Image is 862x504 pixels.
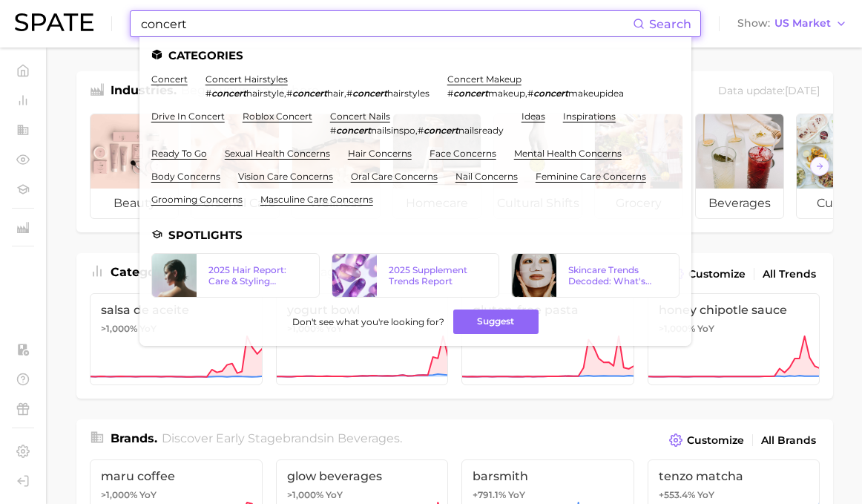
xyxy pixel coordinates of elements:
[430,148,496,159] a: face concerns
[101,489,137,500] span: >1,000%
[101,323,137,334] span: >1,000%
[718,82,820,102] div: Data update: [DATE]
[111,431,157,445] span: Brands .
[688,268,746,281] span: Customize
[326,489,343,501] span: YoY
[336,125,371,136] em: concert
[12,470,34,492] a: Log out. Currently logged in with e-mail ameera.masud@digitas.com.
[330,111,390,122] a: concert nails
[246,88,284,99] span: hairstyle
[162,431,402,445] span: Discover Early Stage brands in .
[338,431,400,445] span: beverages
[90,293,263,385] a: salsa de aceite>1,000% YoY
[522,111,545,122] a: ideas
[649,17,691,31] span: Search
[687,434,744,447] span: Customize
[665,430,748,451] button: Customize
[139,11,633,36] input: Search here for a brand, industry, or ingredient
[659,303,809,317] span: honey chipotle sauce
[327,88,344,99] span: hair
[287,489,323,500] span: >1,000%
[563,111,616,122] a: inspirations
[332,253,500,298] a: 2025 Supplement Trends Report
[695,114,784,219] a: beverages
[696,189,783,218] span: beverages
[774,19,831,27] span: US Market
[697,323,714,335] span: YoY
[371,125,415,136] span: nailsinspo
[508,489,525,501] span: YoY
[418,125,424,136] span: #
[15,13,93,31] img: SPATE
[527,88,533,99] span: #
[453,88,488,99] em: concert
[659,469,809,483] span: tenzo matcha
[151,111,225,122] a: drive in concert
[659,489,695,500] span: +553.4%
[151,171,220,182] a: body concerns
[91,189,178,218] span: beauty
[208,264,307,287] div: 2025 Hair Report: Care & Styling Products
[225,148,330,159] a: sexual health concerns
[447,88,453,99] span: #
[260,194,373,205] a: masculine care concerns
[761,434,816,447] span: All Brands
[346,88,352,99] span: #
[737,19,770,27] span: Show
[292,316,444,327] span: Don't see what you're looking for?
[243,111,312,122] a: roblox concert
[205,88,211,99] span: #
[447,73,522,85] a: concert makeup
[351,171,438,182] a: oral care concerns
[151,148,207,159] a: ready to go
[139,489,157,501] span: YoY
[389,264,487,287] div: 2025 Supplement Trends Report
[151,229,680,241] li: Spotlights
[111,82,177,102] h1: Industries.
[90,114,179,219] a: beauty
[205,73,288,85] a: concert hairstyles
[205,88,430,99] div: , ,
[763,268,816,281] span: All Trends
[757,431,820,451] a: All Brands
[514,148,622,159] a: mental health concerns
[352,88,387,99] em: concert
[151,253,320,298] a: 2025 Hair Report: Care & Styling Products
[453,310,539,334] button: Suggest
[211,88,246,99] em: concert
[568,264,667,287] div: Skincare Trends Decoded: What's Popular According to Google Search & TikTok
[387,88,430,99] span: hairstyles
[286,88,292,99] span: #
[667,264,749,284] button: Customize
[101,303,251,317] span: salsa de aceite
[473,469,623,483] span: barsmith
[533,88,568,99] em: concert
[734,14,851,33] button: ShowUS Market
[238,171,333,182] a: vision care concerns
[330,125,336,136] span: #
[488,88,525,99] span: makeup
[151,73,188,85] a: concert
[473,489,506,500] span: +791.1%
[424,125,458,136] em: concert
[648,293,820,385] a: honey chipotle sauce>1,000% YoY
[568,88,624,99] span: makeupidea
[151,49,680,62] li: Categories
[330,125,504,136] div: ,
[511,253,680,298] a: Skincare Trends Decoded: What's Popular According to Google Search & TikTok
[759,264,820,284] a: All Trends
[111,265,217,279] span: Category Trends .
[101,469,251,483] span: maru coffee
[287,469,438,483] span: glow beverages
[536,171,646,182] a: feminine care concerns
[292,88,327,99] em: concert
[810,157,829,176] button: Scroll Right
[447,88,624,99] div: ,
[151,194,243,205] a: grooming concerns
[697,489,714,501] span: YoY
[348,148,412,159] a: hair concerns
[455,171,518,182] a: nail concerns
[458,125,504,136] span: nailsready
